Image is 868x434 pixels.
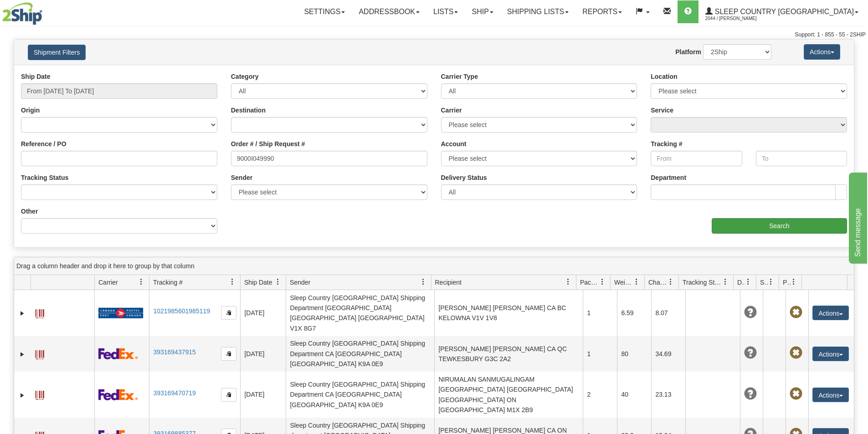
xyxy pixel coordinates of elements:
[580,278,599,287] span: Packages
[441,139,467,148] label: Account
[713,8,854,15] span: Sleep Country [GEOGRAPHIC_DATA]
[35,305,44,320] a: Label
[648,278,668,287] span: Charge
[14,257,854,275] div: grid grouping header
[286,290,434,336] td: Sleep Country [GEOGRAPHIC_DATA] Shipping Department [GEOGRAPHIC_DATA] [GEOGRAPHIC_DATA] [GEOGRAPH...
[651,151,742,166] input: From
[583,372,617,418] td: 2
[18,391,27,400] a: Expand
[441,173,487,182] label: Delivery Status
[812,388,849,402] button: Actions
[244,278,272,287] span: Ship Date
[583,336,617,372] td: 1
[21,207,38,216] label: Other
[231,72,259,81] label: Category
[21,72,51,81] label: Ship Date
[98,278,118,287] span: Carrier
[663,274,678,290] a: Charge filter column settings
[651,139,682,148] label: Tracking #
[699,0,865,23] a: Sleep Country [GEOGRAPHIC_DATA] 2044 / [PERSON_NAME]
[286,336,434,372] td: Sleep Country [GEOGRAPHIC_DATA] Shipping Department CA [GEOGRAPHIC_DATA] [GEOGRAPHIC_DATA] K9A 0E9
[465,0,500,23] a: Ship
[583,290,617,336] td: 1
[441,72,478,81] label: Carrier Type
[434,290,583,336] td: [PERSON_NAME] [PERSON_NAME] CA BC KELOWNA V1V 1V8
[297,0,352,23] a: Settings
[500,0,575,23] a: Shipping lists
[718,274,733,290] a: Tracking Status filter column settings
[790,306,802,319] span: Pickup Not Assigned
[683,278,722,287] span: Tracking Status
[18,350,27,359] a: Expand
[416,274,431,290] a: Sender filter column settings
[286,372,434,418] td: Sleep Country [GEOGRAPHIC_DATA] Shipping Department CA [GEOGRAPHIC_DATA] [GEOGRAPHIC_DATA] K9A 0E9
[231,173,252,182] label: Sender
[760,278,768,287] span: Shipment Issues
[98,348,138,359] img: 2 - FedEx Express®
[737,278,745,287] span: Delivery Status
[847,170,867,263] iframe: chat widget
[651,290,685,336] td: 8.07
[221,306,236,320] button: Copy to clipboard
[595,274,610,290] a: Packages filter column settings
[790,347,802,359] span: Pickup Not Assigned
[98,307,143,319] img: 20 - Canada Post
[651,372,685,418] td: 23.13
[153,278,183,287] span: Tracking #
[675,47,701,56] label: Platform
[231,139,305,148] label: Order # / Ship Request #
[651,72,677,81] label: Location
[744,388,757,400] span: Unknown
[426,0,465,23] a: Lists
[18,309,27,318] a: Expand
[231,106,266,115] label: Destination
[21,106,40,115] label: Origin
[352,0,426,23] a: Addressbook
[221,388,236,402] button: Copy to clipboard
[240,290,286,336] td: [DATE]
[705,14,774,23] span: 2044 / [PERSON_NAME]
[434,372,583,418] td: NIRUMALAN SANMUGALINGAM [GEOGRAPHIC_DATA] [GEOGRAPHIC_DATA] [GEOGRAPHIC_DATA] ON [GEOGRAPHIC_DATA...
[98,389,138,400] img: 2 - FedEx Express®
[225,274,240,290] a: Tracking # filter column settings
[270,274,286,290] a: Ship Date filter column settings
[740,274,756,290] a: Delivery Status filter column settings
[240,372,286,418] td: [DATE]
[812,306,849,320] button: Actions
[2,2,42,25] img: logo2044.jpg
[35,387,44,401] a: Label
[240,336,286,372] td: [DATE]
[575,0,629,23] a: Reports
[153,389,195,397] a: 393169470719
[744,347,757,359] span: Unknown
[435,278,462,287] span: Recipient
[651,173,686,182] label: Department
[651,106,673,115] label: Service
[614,278,633,287] span: Weight
[2,31,866,39] div: Support: 1 - 855 - 55 - 2SHIP
[651,336,685,372] td: 34.69
[763,274,779,290] a: Shipment Issues filter column settings
[290,278,310,287] span: Sender
[756,151,847,166] input: To
[617,290,651,336] td: 6.59
[783,278,791,287] span: Pickup Status
[153,348,195,356] a: 393169437915
[21,139,67,148] label: Reference / PO
[629,274,644,290] a: Weight filter column settings
[7,5,84,16] div: Send message
[560,274,576,290] a: Recipient filter column settings
[153,307,210,315] a: 1021985601985119
[21,173,68,182] label: Tracking Status
[617,336,651,372] td: 80
[712,218,847,234] input: Search
[35,346,44,361] a: Label
[434,336,583,372] td: [PERSON_NAME] [PERSON_NAME] CA QC TEWKESBURY G3C 2A2
[812,347,849,361] button: Actions
[28,45,86,60] button: Shipment Filters
[786,274,801,290] a: Pickup Status filter column settings
[617,372,651,418] td: 40
[441,106,462,115] label: Carrier
[134,274,149,290] a: Carrier filter column settings
[804,44,840,60] button: Actions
